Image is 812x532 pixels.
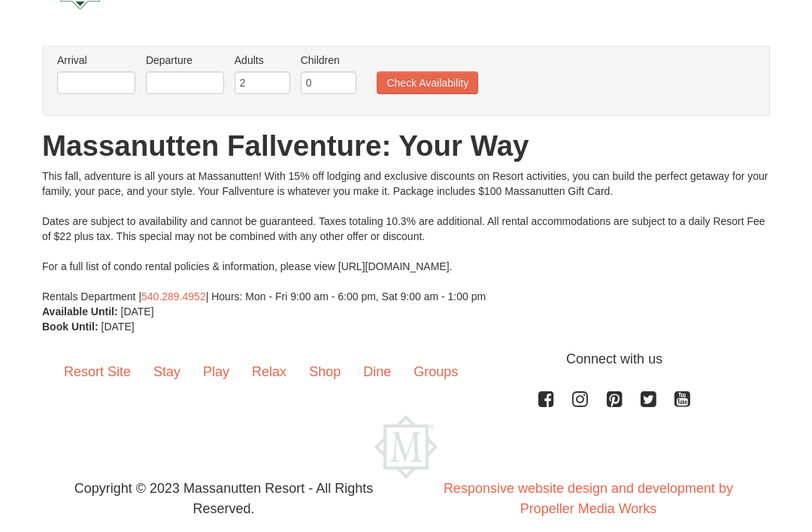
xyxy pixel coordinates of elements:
img: Massanutten Resort Logo [374,415,438,479]
a: Stay [142,349,192,396]
a: Resort Site [53,349,142,396]
label: Arrival [57,53,135,68]
a: Relax [241,349,298,396]
a: Responsive website design and development by Propeller Media Works [444,481,733,516]
a: Groups [402,349,469,396]
a: Play [192,349,241,396]
label: Children [301,53,356,68]
a: 540.289.4952 [141,290,206,302]
span: [DATE] [101,321,135,333]
h1: Massanutten Fallventure: Your Way [42,131,770,161]
label: Adults [235,53,290,68]
a: Dine [352,349,402,396]
strong: Book Until: [42,321,98,333]
div: This fall, adventure is all yours at Massanutten! With 15% off lodging and exclusive discounts on... [42,169,770,304]
button: Check Availability [377,71,478,94]
p: Copyright © 2023 Massanutten Resort - All Rights Reserved. [41,479,406,519]
strong: Available Until: [42,306,118,318]
label: Departure [146,53,224,68]
a: Shop [298,349,352,396]
span: [DATE] [121,306,154,318]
